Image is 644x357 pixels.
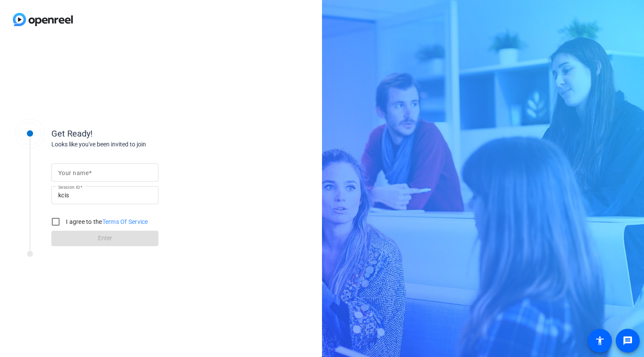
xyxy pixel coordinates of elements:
mat-label: Session ID [58,184,80,190]
mat-icon: message [623,336,633,346]
mat-label: Your name [58,170,89,176]
div: Looks like you've been invited to join [51,140,223,149]
a: Terms Of Service [102,218,148,225]
label: I agree to the [64,217,148,226]
mat-icon: accessibility [595,336,605,346]
div: Get Ready! [51,127,223,140]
